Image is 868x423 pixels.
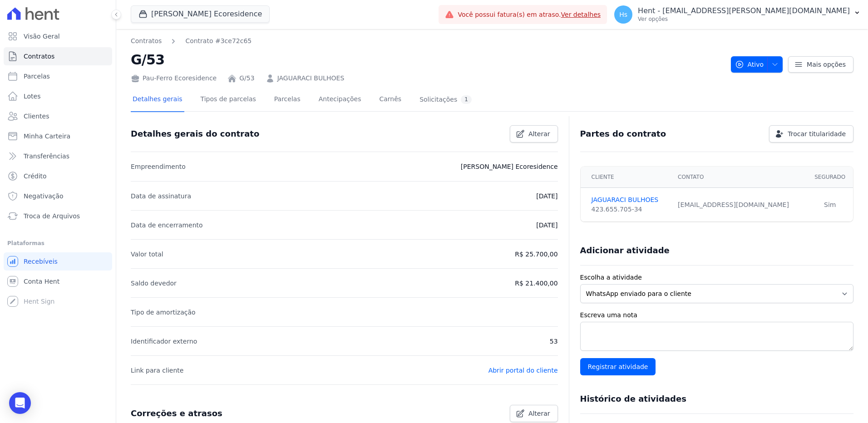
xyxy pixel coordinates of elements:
[7,238,108,249] div: Plataformas
[561,11,601,18] a: Ver detalhes
[580,273,853,282] label: Escolha a atividade
[131,278,177,289] p: Saldo devedor
[418,88,473,112] a: Solicitações1
[24,172,47,181] span: Crédito
[24,192,64,201] span: Negativação
[769,125,853,143] a: Trocar titularidade
[131,249,163,260] p: Valor total
[131,88,184,112] a: Detalhes gerais
[788,56,853,73] a: Mais opções
[185,36,252,46] a: Contrato #3ce72c65
[377,88,403,112] a: Carnês
[4,67,112,85] a: Parcelas
[131,36,252,46] nav: Breadcrumb
[4,207,112,225] a: Troca de Arquivos
[24,112,49,121] span: Clientes
[515,278,557,289] p: R$ 21.400,00
[510,125,558,143] a: Alterar
[580,358,656,375] input: Registrar atividade
[4,252,112,271] a: Recebíveis
[24,277,59,286] span: Conta Hent
[131,220,203,231] p: Data de encerramento
[592,195,667,205] a: JAGUARACI BULHOES
[4,107,112,125] a: Clientes
[4,272,112,290] a: Conta Hent
[4,147,112,165] a: Transferências
[24,92,41,101] span: Lotes
[807,60,846,69] span: Mais opções
[638,15,850,23] p: Ver opções
[4,187,112,205] a: Negativação
[592,205,667,214] div: 423.655.705-34
[550,336,558,347] p: 53
[317,88,363,112] a: Antecipações
[131,365,183,376] p: Link para cliente
[807,188,853,222] td: Sim
[731,56,783,73] button: Ativo
[672,167,807,188] th: Contato
[131,307,196,318] p: Tipo de amortização
[131,36,162,46] a: Contratos
[272,88,302,112] a: Parcelas
[131,408,222,419] h3: Correções e atrasos
[678,200,801,210] div: [EMAIL_ADDRESS][DOMAIN_NAME]
[458,10,601,20] span: Você possui fatura(s) em atraso.
[131,74,217,83] div: Pau-Ferro Ecoresidence
[131,128,259,139] h3: Detalhes gerais do contrato
[515,249,557,260] p: R$ 25.700,00
[580,245,670,256] h3: Adicionar atividade
[4,47,112,65] a: Contratos
[131,191,191,202] p: Data de assinatura
[131,36,724,46] nav: Breadcrumb
[619,11,627,18] span: Hs
[24,257,58,266] span: Recebíveis
[131,336,197,347] p: Identificador externo
[24,32,60,41] span: Visão Geral
[24,211,80,221] span: Troca de Arquivos
[536,220,557,231] p: [DATE]
[638,6,850,15] p: Hent - [EMAIL_ADDRESS][PERSON_NAME][DOMAIN_NAME]
[131,161,186,172] p: Empreendimento
[4,127,112,145] a: Minha Carteira
[580,393,686,404] h3: Histórico de atividades
[735,56,764,73] span: Ativo
[528,409,550,418] span: Alterar
[580,128,666,139] h3: Partes do contrato
[536,191,557,202] p: [DATE]
[488,367,558,374] a: Abrir portal do cliente
[788,129,846,138] span: Trocar titularidade
[131,49,724,70] h2: G/53
[239,74,254,83] a: G/53
[199,88,258,112] a: Tipos de parcelas
[461,95,472,104] div: 1
[24,72,50,81] span: Parcelas
[4,87,112,105] a: Lotes
[24,132,70,141] span: Minha Carteira
[528,129,550,138] span: Alterar
[807,167,853,188] th: Segurado
[4,27,112,45] a: Visão Geral
[581,167,673,188] th: Cliente
[131,5,270,23] button: [PERSON_NAME] Ecoresidence
[24,52,54,61] span: Contratos
[510,405,558,422] a: Alterar
[461,161,558,172] p: [PERSON_NAME] Ecoresidence
[580,310,853,320] label: Escreva uma nota
[9,392,31,414] div: Open Intercom Messenger
[277,74,345,83] a: JAGUARACI BULHOES
[4,167,112,185] a: Crédito
[24,152,69,161] span: Transferências
[419,95,472,104] div: Solicitações
[607,2,868,27] button: Hs Hent - [EMAIL_ADDRESS][PERSON_NAME][DOMAIN_NAME] Ver opções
